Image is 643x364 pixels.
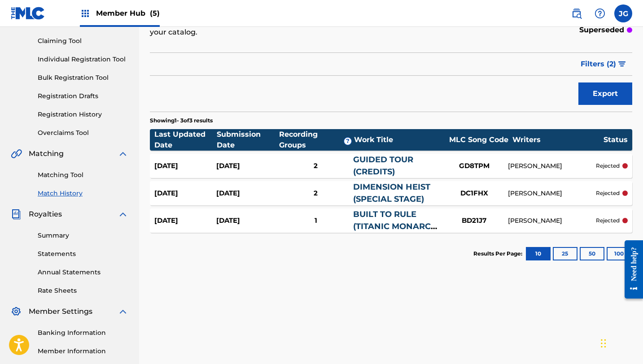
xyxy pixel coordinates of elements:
div: 2 [279,188,353,199]
div: [DATE] [154,188,216,199]
div: 1 [279,216,353,226]
div: Drag [601,330,606,357]
span: Member Hub [96,8,160,18]
a: Claiming Tool [38,36,128,46]
div: [PERSON_NAME] [508,216,596,225]
button: 10 [526,247,551,260]
img: Top Rightsholders [80,8,91,19]
a: Matching Tool [38,170,128,180]
div: Last Updated Date [154,129,217,151]
img: Matching [11,148,22,159]
img: help [595,8,605,19]
a: GUIDED TOUR (CREDITS) [353,155,413,177]
button: Export [578,82,632,105]
iframe: Chat Widget [598,321,643,364]
div: Submission Date [217,129,279,151]
a: DIMENSION HEIST (SPECIAL STAGE) [353,182,430,204]
iframe: Resource Center [618,233,643,305]
div: [DATE] [154,216,216,226]
a: Overclaims Tool [38,128,128,138]
span: Filters ( 2 ) [581,59,616,69]
div: [DATE] [216,188,278,199]
a: Annual Statements [38,268,128,277]
div: BD21J7 [441,216,508,226]
div: Help [591,4,609,22]
a: Public Search [568,4,586,22]
div: GD8TPM [441,161,508,171]
img: expand [118,148,128,159]
div: Recording Groups [279,129,354,151]
a: Registration Drafts [38,91,128,101]
div: Writers [512,134,604,145]
p: Once a match has been approved it will appear in the recording details section of the work within... [150,16,521,38]
div: [PERSON_NAME] [508,161,596,171]
a: Statements [38,249,128,259]
p: rejected [596,189,620,197]
a: Bulk Registration Tool [38,73,128,82]
a: BUILT TO RULE (TITANIC MONARCH ACT 1) [353,209,437,243]
p: Showing 1 - 3 of 3 results [150,117,213,125]
button: 25 [553,247,577,260]
p: superseded [579,25,624,35]
p: Results Per Page: [473,250,525,258]
a: Member Information [38,347,128,356]
a: Match History [38,189,128,198]
img: Royalties [11,209,22,220]
div: [DATE] [154,161,216,171]
span: (5) [150,9,160,17]
img: search [571,8,582,19]
div: User Menu [614,4,632,22]
a: Banking Information [38,328,128,338]
img: filter [618,61,626,67]
span: ? [344,138,351,145]
a: Rate Sheets [38,286,128,295]
span: Matching [29,148,64,159]
p: rejected [596,162,620,170]
img: MLC Logo [11,7,45,20]
a: Individual Registration Tool [38,55,128,64]
div: DC1FHX [441,188,508,199]
div: Work Title [354,134,445,145]
button: Filters (2) [575,53,632,75]
span: Royalties [29,209,62,220]
a: Registration History [38,110,128,119]
button: 50 [580,247,604,260]
div: 2 [279,161,353,171]
div: [PERSON_NAME] [508,189,596,198]
div: [DATE] [216,216,278,226]
a: Summary [38,231,128,240]
img: expand [118,306,128,317]
p: rejected [596,217,620,225]
img: expand [118,209,128,220]
button: 100 [607,247,631,260]
div: MLC Song Code [445,134,512,145]
span: Member Settings [29,306,92,317]
img: Member Settings [11,306,22,317]
div: [DATE] [216,161,278,171]
div: Status [604,134,628,145]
